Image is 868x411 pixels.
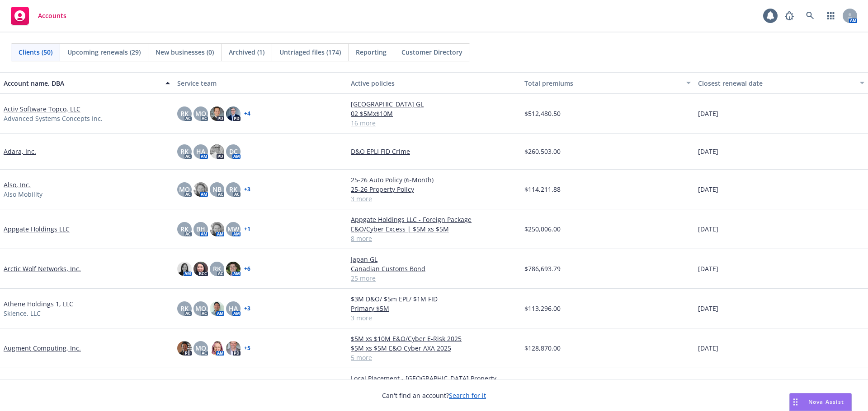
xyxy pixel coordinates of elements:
[698,264,718,273] span: [DATE]
[279,47,341,57] span: Untriaged files (174)
[4,343,81,353] a: Augment Computing, Inc.
[244,226,250,232] a: + 1
[226,262,241,276] img: photo
[174,72,347,94] button: Service team
[351,234,517,243] a: 8 more
[7,3,70,28] a: Accounts
[244,346,250,351] a: + 5
[244,111,250,116] a: + 4
[698,343,718,353] span: [DATE]
[226,106,241,121] img: photo
[229,304,238,313] span: HA
[351,118,517,128] a: 16 more
[244,187,250,192] a: + 3
[4,104,80,114] a: Activ Software Topco, LLC
[229,185,237,194] span: RK
[210,222,224,236] img: photo
[351,304,517,313] a: Primary $5M
[180,147,189,156] span: RK
[698,185,718,194] span: [DATE]
[351,224,517,234] a: E&O/Cyber Excess | $5M xs $5M
[698,79,854,88] div: Closest renewal date
[67,47,141,57] span: Upcoming renewals (29)
[698,224,718,234] span: [DATE]
[177,341,192,356] img: photo
[179,185,190,194] span: MQ
[210,301,224,316] img: photo
[177,262,192,276] img: photo
[524,147,561,156] span: $260,503.00
[244,306,250,311] a: + 3
[229,147,238,156] span: DC
[698,109,718,118] span: [DATE]
[351,215,517,224] a: Appgate Holdings LLC - Foreign Package
[351,334,517,343] a: $5M xs $10M E&O/Cyber E-Risk 2025
[698,147,718,156] span: [DATE]
[401,47,462,57] span: Customer Directory
[229,47,264,57] span: Archived (1)
[698,304,718,313] span: [DATE]
[180,224,189,234] span: RK
[524,109,561,118] span: $512,480.50
[196,224,205,234] span: BH
[524,185,561,194] span: $114,211.88
[351,353,517,362] a: 5 more
[177,79,344,88] div: Service team
[19,47,52,57] span: Clients (50)
[822,7,840,25] a: Switch app
[180,109,189,118] span: RK
[4,114,103,123] span: Advanced Systems Concepts Inc.
[4,309,41,318] span: Skience, LLC
[210,341,224,356] img: photo
[351,99,517,109] a: [GEOGRAPHIC_DATA] GL
[4,79,160,88] div: Account name, DBA
[156,47,214,57] span: New businesses (0)
[808,398,844,406] span: Nova Assist
[4,189,42,199] span: Also Mobility
[4,264,81,273] a: Arctic Wolf Networks, Inc.
[4,147,36,156] a: Adara, Inc.
[524,343,561,353] span: $128,870.00
[4,224,70,234] a: Appgate Holdings LLC
[789,393,852,411] button: Nova Assist
[196,147,205,156] span: HA
[180,304,189,313] span: RK
[790,393,801,411] div: Drag to move
[801,7,819,25] a: Search
[356,47,387,57] span: Reporting
[449,391,486,400] a: Search for it
[351,185,517,194] a: 25-26 Property Policy
[351,264,517,273] a: Canadian Customs Bond
[210,106,224,121] img: photo
[694,72,868,94] button: Closest renewal date
[382,391,486,400] span: Can't find an account?
[521,72,694,94] button: Total premiums
[4,180,31,189] a: Also, Inc.
[193,182,208,197] img: photo
[351,374,517,383] a: Local Placement - [GEOGRAPHIC_DATA] Property
[38,12,66,19] span: Accounts
[351,109,517,118] a: 02 $5Mx$10M
[212,185,222,194] span: NB
[351,343,517,353] a: $5M xs $5M E&O Cyber AXA 2025
[351,147,517,156] a: D&O EPLI FID Crime
[351,194,517,203] a: 3 more
[244,266,250,272] a: + 6
[351,79,517,88] div: Active policies
[193,262,208,276] img: photo
[227,224,239,234] span: MW
[226,341,241,356] img: photo
[351,313,517,323] a: 3 more
[524,264,561,273] span: $786,693.79
[524,79,681,88] div: Total premiums
[351,294,517,304] a: $3M D&O/ $5m EPL/ $1M FID
[351,273,517,283] a: 25 more
[524,224,561,234] span: $250,006.00
[347,72,521,94] button: Active policies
